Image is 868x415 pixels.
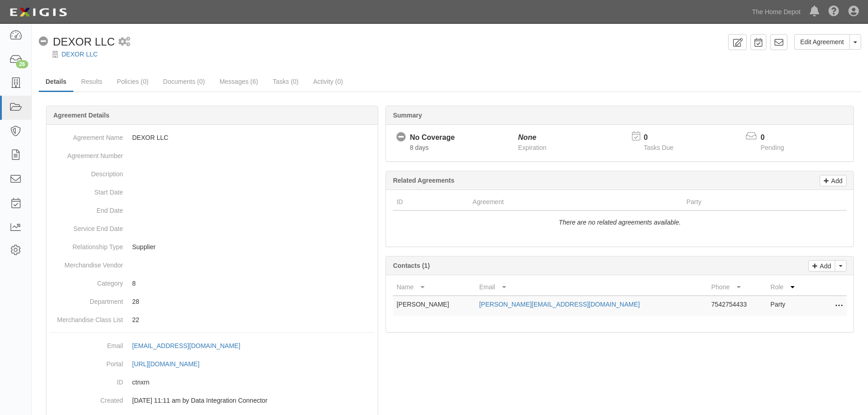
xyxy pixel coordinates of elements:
[50,355,123,369] dt: Portal
[50,311,123,324] dt: Merchandise Class List
[50,337,123,350] dt: Email
[518,144,546,151] span: Expiration
[393,296,475,316] td: [PERSON_NAME]
[118,37,130,47] i: 1 scheduled workflow
[410,144,428,151] span: Since 09/10/2025
[7,4,70,20] img: logo-5460c22ac91f19d4615b14bd174203de0afe785f0fc80cf4dbbc73dc1793850b.png
[306,72,349,91] a: Activity (0)
[393,262,430,269] b: Contacts (1)
[708,279,767,296] th: Phone
[74,72,109,91] a: Results
[393,194,469,210] th: ID
[393,112,422,119] b: Summary
[132,315,374,324] p: 22
[132,297,374,306] p: 28
[50,373,123,387] dt: ID
[476,279,708,296] th: Email
[50,391,374,410] dd: [DATE] 11:11 am by Data Integration Connector
[410,133,455,143] div: No Coverage
[132,279,374,288] p: 8
[808,260,835,272] a: Add
[794,34,850,50] a: Edit Agreement
[820,175,847,186] a: Add
[50,256,123,270] dt: Merchandise Vendor
[132,360,210,368] a: [URL][DOMAIN_NAME]
[829,175,842,186] p: Add
[50,183,123,197] dt: Start Date
[53,36,115,48] span: DEXOR LLC
[50,373,374,391] dd: ctnxrn
[760,133,795,143] p: 0
[393,177,454,184] b: Related Agreements
[50,292,123,306] dt: Department
[828,6,839,17] i: Help Center - Complianz
[50,128,123,142] dt: Agreement Name
[132,342,250,349] a: [EMAIL_ADDRESS][DOMAIN_NAME]
[110,72,155,91] a: Policies (0)
[132,341,240,350] div: [EMAIL_ADDRESS][DOMAIN_NAME]
[396,133,406,142] i: No Coverage
[50,201,123,215] dt: End Date
[518,133,536,141] i: None
[50,147,123,160] dt: Agreement Number
[760,144,784,151] span: Pending
[559,219,681,226] i: There are no related agreements available.
[50,220,123,233] dt: Service End Date
[50,165,123,179] dt: Description
[767,296,810,316] td: Party
[479,301,640,308] a: [PERSON_NAME][EMAIL_ADDRESS][DOMAIN_NAME]
[644,133,685,143] p: 0
[50,391,123,405] dt: Created
[39,72,73,92] a: Details
[16,60,28,68] div: 26
[708,296,767,316] td: 7542754433
[156,72,212,91] a: Documents (0)
[469,194,683,210] th: Agreement
[50,238,123,251] dt: Relationship Type
[393,279,475,296] th: Name
[817,261,831,271] p: Add
[53,112,109,119] b: Agreement Details
[213,72,265,91] a: Messages (6)
[644,144,673,151] span: Tasks Due
[747,3,805,21] a: The Home Depot
[50,128,374,147] dd: DEXOR LLC
[50,274,123,288] dt: Category
[39,37,48,46] i: No Coverage
[50,238,374,256] dd: Supplier
[62,51,98,58] a: DEXOR LLC
[266,72,305,91] a: Tasks (0)
[39,34,115,50] div: DEXOR LLC
[683,194,806,210] th: Party
[767,279,810,296] th: Role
